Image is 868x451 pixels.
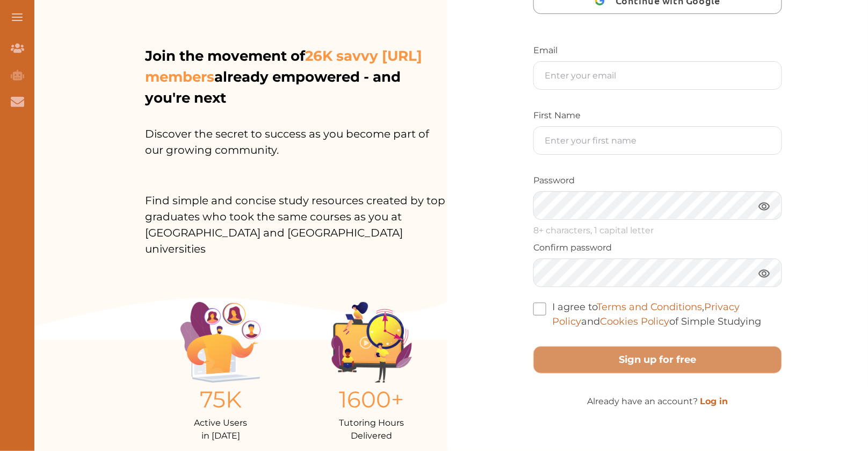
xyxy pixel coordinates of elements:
img: Illustration.25158f3c.png [180,302,261,383]
input: Enter your email [534,62,782,89]
p: Tutoring Hours Delivered [331,417,412,442]
p: Password [533,174,782,187]
p: 1600+ [331,383,412,417]
label: I agree to , and of Simple Studying [533,300,782,329]
a: Privacy Policy [552,301,740,327]
p: Confirm password [533,241,782,254]
button: Sign up for free [533,346,782,374]
p: Join the movement of already empowered - and you're next [145,46,445,109]
img: eye.3286bcf0.webp [758,267,771,280]
p: First Name [533,109,782,122]
p: Already have an account? [533,395,782,408]
input: Enter your first name [534,127,782,154]
img: Group%201403.ccdcecb8.png [331,302,412,383]
img: eye.3286bcf0.webp [758,199,771,213]
p: Find simple and concise study resources created by top graduates who took the same courses as you... [145,175,447,274]
p: 8+ characters, 1 capital letter [533,224,782,237]
a: Log in [700,396,728,406]
a: Terms and Conditions [597,301,703,313]
a: Cookies Policy [600,316,670,327]
p: Discover the secret to success as you become part of our growing community. [145,109,447,175]
p: Active Users in [DATE] [180,417,261,442]
p: 75K [180,383,261,417]
p: Email [533,44,782,57]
